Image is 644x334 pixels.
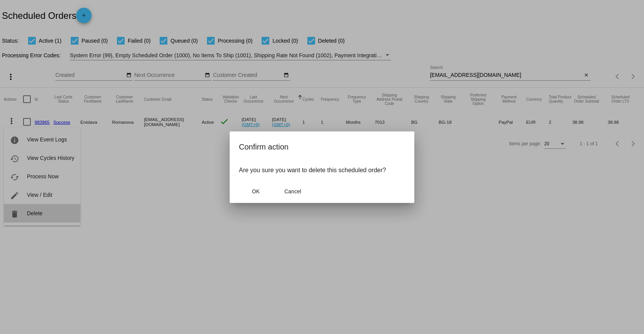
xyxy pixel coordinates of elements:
p: Are you sure you want to delete this scheduled order? [239,167,405,174]
button: Close dialog [276,184,310,198]
h2: Confirm action [239,141,405,153]
span: OK [252,188,260,194]
button: Close dialog [239,184,273,198]
span: Cancel [284,188,301,194]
